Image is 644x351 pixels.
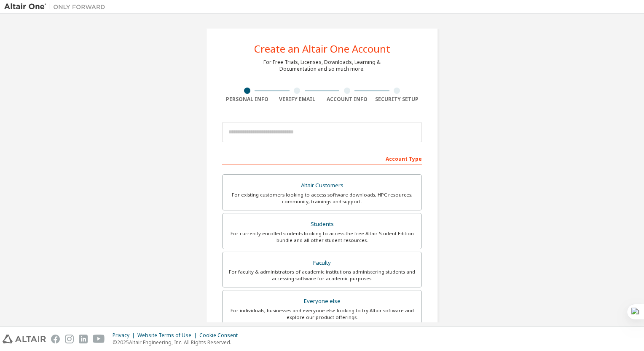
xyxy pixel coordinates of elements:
[228,269,416,282] div: For faculty & administrators of academic institutions administering students and accessing softwa...
[228,180,416,191] div: Altair Customers
[113,339,243,346] p: © 2025 Altair Engineering, Inc. All Rights Reserved.
[51,335,60,343] img: facebook.svg
[93,335,105,343] img: youtube.svg
[222,152,422,165] div: Account Type
[228,295,416,307] div: Everyone else
[65,335,74,343] img: instagram.svg
[228,257,416,269] div: Faculty
[4,3,110,11] img: Altair One
[137,332,199,339] div: Website Terms of Use
[322,96,372,103] div: Account Info
[228,218,416,230] div: Students
[228,307,416,321] div: For individuals, businesses and everyone else looking to try Altair software and explore our prod...
[199,332,243,339] div: Cookie Consent
[228,230,416,244] div: For currently enrolled students looking to access the free Altair Student Edition bundle and all ...
[254,44,390,54] div: Create an Altair One Account
[263,59,381,72] div: For Free Trials, Licenses, Downloads, Learning & Documentation and so much more.
[228,191,416,205] div: For existing customers looking to access software downloads, HPC resources, community, trainings ...
[222,96,272,103] div: Personal Info
[79,335,88,343] img: linkedin.svg
[3,335,46,343] img: altair_logo.svg
[113,332,137,339] div: Privacy
[372,96,422,103] div: Security Setup
[272,96,322,103] div: Verify Email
